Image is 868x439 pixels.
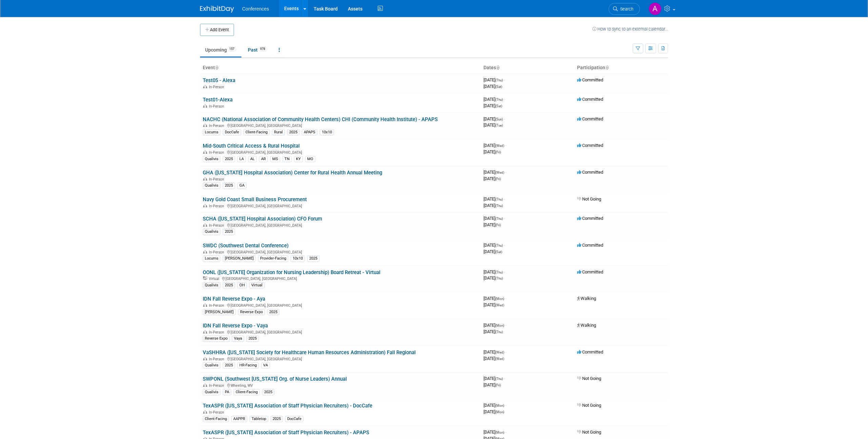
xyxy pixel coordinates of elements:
span: Committed [577,349,603,355]
div: Virtual [249,282,264,288]
span: Virtual [209,276,221,281]
span: In-Person [209,204,226,208]
div: [PERSON_NAME] [203,309,236,315]
span: (Thu) [495,217,503,221]
img: In-Person Event [203,223,207,227]
div: Qualivis [203,183,220,189]
div: Client-Facing [234,389,260,395]
span: (Thu) [495,270,503,274]
div: Wheeling, WV [203,382,478,388]
a: How to sync to an external calendar... [592,26,668,32]
span: - [505,296,506,301]
span: (Mon) [495,431,504,434]
div: Qualivis [203,282,220,288]
span: [DATE] [484,430,506,435]
span: [DATE] [484,323,506,328]
span: - [504,196,505,202]
span: (Fri) [495,223,501,227]
span: Committed [577,170,603,175]
span: - [504,216,505,221]
a: Sort by Start Date [496,65,499,70]
span: (Sun) [495,117,503,121]
div: [GEOGRAPHIC_DATA], [GEOGRAPHIC_DATA] [203,122,478,128]
span: [DATE] [484,382,501,387]
div: Client-Facing [243,129,270,135]
img: In-Person Event [203,250,207,253]
span: - [505,349,506,355]
a: IDN Fall Reverse Expo - Aya [203,296,265,302]
div: 2025 [262,389,274,395]
span: Walking [577,323,596,328]
img: In-Person Event [203,177,207,180]
div: PA [223,389,231,395]
span: (Mon) [495,297,504,301]
div: Provider-Facing [258,255,288,262]
img: In-Person Event [203,150,207,154]
span: [DATE] [484,103,502,108]
span: [DATE] [484,196,505,202]
a: TexASPR ([US_STATE] Association of Staff Physician Recruiters) - DocCafe [203,403,372,409]
div: AAPPR [231,416,247,422]
span: [DATE] [484,122,503,128]
div: Qualivis [203,229,220,235]
span: (Fri) [495,383,501,387]
a: SCHA ([US_STATE] Hospital Association) CFO Forum [203,216,322,222]
span: [DATE] [484,409,504,414]
span: Committed [577,243,603,248]
span: (Thu) [495,330,503,334]
span: [DATE] [484,77,505,82]
button: Add Event [200,24,234,36]
span: (Sat) [495,250,502,254]
span: Committed [577,116,603,121]
span: 978 [258,46,267,52]
div: Qualivis [203,389,220,395]
span: [DATE] [484,176,501,181]
div: MO [305,156,315,162]
div: MS [270,156,280,162]
a: Mid-South Critical Access & Rural Hospital [203,143,300,149]
span: [DATE] [484,170,506,175]
div: 10x10 [320,129,334,135]
div: APAPS [302,129,317,135]
a: OONL ([US_STATE] Organization for Nursing Leadership) Board Retreat - Virtual [203,269,380,275]
img: In-Person Event [203,123,207,127]
span: In-Person [209,410,226,415]
div: Vaya [232,336,244,342]
span: (Wed) [495,350,504,354]
span: (Mon) [495,410,504,414]
span: (Wed) [495,171,504,174]
span: Not Going [577,196,601,202]
span: In-Person [209,383,226,388]
span: - [505,170,506,175]
div: [GEOGRAPHIC_DATA], [GEOGRAPHIC_DATA] [203,356,478,361]
span: In-Person [209,303,226,308]
span: - [505,323,506,328]
span: [DATE] [484,403,506,408]
span: [DATE] [484,269,505,274]
span: (Thu) [495,78,503,82]
div: OH [237,282,247,288]
div: 2025 [223,362,235,368]
div: VA [261,362,270,368]
span: - [505,403,506,408]
img: ExhibitDay [200,6,234,13]
div: [GEOGRAPHIC_DATA], [GEOGRAPHIC_DATA] [203,149,478,155]
div: AL [248,156,257,162]
img: In-Person Event [203,410,207,414]
img: Virtual Event [203,276,207,280]
div: 2025 [223,229,235,235]
span: Committed [577,77,603,82]
span: (Thu) [495,377,503,381]
img: In-Person Event [203,330,207,333]
a: SWDC (Southwest Dental Conference) [203,243,289,249]
span: In-Person [209,123,226,128]
span: [DATE] [484,149,501,154]
img: In-Person Event [203,104,207,108]
span: (Sat) [495,104,502,108]
div: DocCafe [223,129,241,135]
div: Rural [272,129,285,135]
div: [GEOGRAPHIC_DATA], [GEOGRAPHIC_DATA] [203,302,478,308]
div: 2025 [223,156,235,162]
span: [DATE] [484,349,506,355]
span: - [504,376,505,381]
